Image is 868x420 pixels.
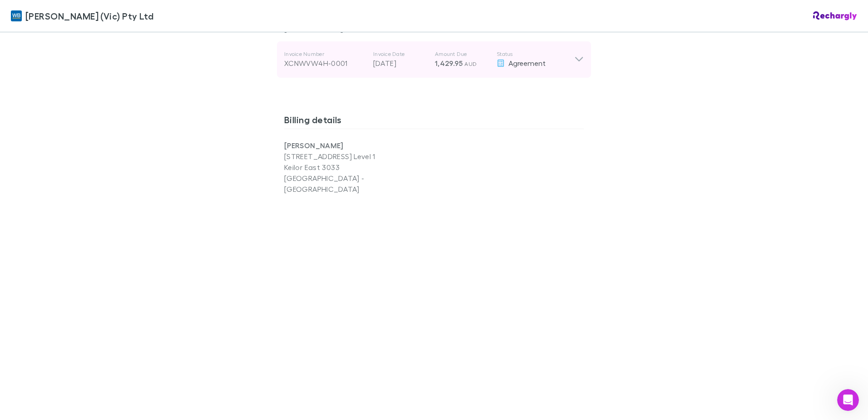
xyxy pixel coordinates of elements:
[284,50,366,58] p: Invoice Number
[284,151,434,162] p: [STREET_ADDRESS] Level 1
[284,58,366,69] div: XCNWVW4H-0001
[508,59,546,67] span: Agreement
[284,140,434,151] p: [PERSON_NAME]
[373,50,428,58] p: Invoice Date
[813,11,857,20] img: Rechargly Logo
[25,9,153,23] span: [PERSON_NAME] (Vic) Pty Ltd
[464,60,477,67] span: AUD
[284,114,584,129] h3: Billing details
[373,58,428,69] p: [DATE]
[284,173,434,195] p: [GEOGRAPHIC_DATA] - [GEOGRAPHIC_DATA]
[837,389,859,411] iframe: Intercom live chat
[435,59,463,68] span: 1,429.95
[11,10,22,21] img: William Buck (Vic) Pty Ltd's Logo
[277,41,591,78] div: Invoice NumberXCNWVW4H-0001Invoice Date[DATE]Amount Due1,429.95 AUDStatusAgreement
[284,162,434,173] p: Keilor East 3033
[435,50,489,58] p: Amount Due
[282,200,586,410] iframe: Secure address input frame
[497,50,574,58] p: Status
